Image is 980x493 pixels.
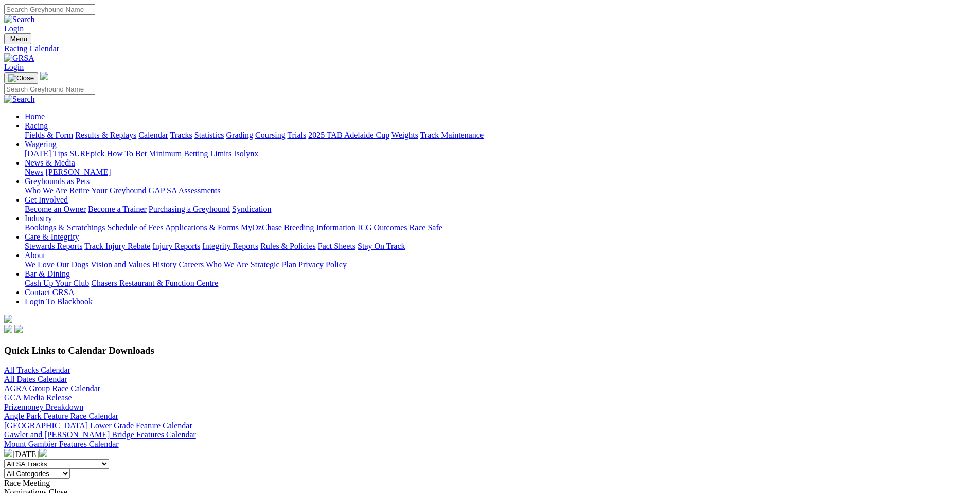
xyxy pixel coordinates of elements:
a: Get Involved [25,195,68,204]
a: [GEOGRAPHIC_DATA] Lower Grade Feature Calendar [4,421,192,430]
button: Toggle navigation [4,72,38,84]
a: Stewards Reports [25,242,82,250]
a: Login To Blackbook [25,297,93,306]
a: Grading [226,131,253,139]
div: Care & Integrity [25,242,976,251]
a: AGRA Group Race Calendar [4,384,100,393]
a: All Tracks Calendar [4,366,70,374]
a: Bar & Dining [25,269,70,278]
a: Track Maintenance [420,131,484,139]
div: Greyhounds as Pets [25,186,976,195]
a: Industry [25,214,52,223]
a: Greyhounds as Pets [25,177,90,186]
a: Become a Trainer [88,205,147,213]
a: ICG Outcomes [358,223,407,232]
a: Isolynx [234,149,258,158]
a: Careers [179,260,204,269]
img: logo-grsa-white.png [4,315,12,323]
a: Who We Are [25,186,67,195]
a: Results & Replays [75,131,136,139]
input: Search [4,4,95,15]
a: Wagering [25,140,57,149]
div: News & Media [25,168,976,177]
a: Become an Owner [25,205,86,213]
img: twitter.svg [14,325,23,333]
img: chevron-left-pager-white.svg [4,449,12,457]
a: How To Bet [107,149,147,158]
a: Vision and Values [91,260,150,269]
a: Gawler and [PERSON_NAME] Bridge Features Calendar [4,430,196,439]
a: Track Injury Rebate [84,242,150,250]
a: Race Safe [409,223,442,232]
img: chevron-right-pager-white.svg [39,449,47,457]
a: Purchasing a Greyhound [149,205,230,213]
div: [DATE] [4,449,976,459]
a: [DATE] Tips [25,149,67,158]
a: Stay On Track [358,242,405,250]
a: SUREpick [69,149,104,158]
a: About [25,251,45,260]
a: Racing Calendar [4,44,976,53]
a: Schedule of Fees [107,223,163,232]
a: Fact Sheets [318,242,355,250]
a: Mount Gambier Features Calendar [4,440,119,448]
div: Race Meeting [4,479,976,488]
a: MyOzChase [241,223,282,232]
a: Calendar [138,131,168,139]
a: Home [25,112,45,121]
h3: Quick Links to Calendar Downloads [4,345,976,356]
a: Applications & Forms [165,223,239,232]
img: Search [4,15,35,24]
a: Racing [25,121,48,130]
img: facebook.svg [4,325,12,333]
a: Injury Reports [152,242,200,250]
a: Trials [287,131,306,139]
a: GAP SA Assessments [149,186,221,195]
a: Who We Are [206,260,248,269]
img: logo-grsa-white.png [40,72,48,80]
a: News & Media [25,158,75,167]
a: We Love Our Dogs [25,260,88,269]
div: Get Involved [25,205,976,214]
div: Wagering [25,149,976,158]
a: Statistics [194,131,224,139]
button: Toggle navigation [4,33,31,44]
a: Weights [391,131,418,139]
div: About [25,260,976,269]
img: Close [8,74,34,82]
a: Prizemoney Breakdown [4,403,83,411]
a: News [25,168,43,176]
a: [PERSON_NAME] [45,168,111,176]
img: Search [4,95,35,104]
a: GCA Media Release [4,393,72,402]
a: 2025 TAB Adelaide Cup [308,131,389,139]
a: Retire Your Greyhound [69,186,147,195]
div: Racing [25,131,976,140]
a: Angle Park Feature Race Calendar [4,412,118,421]
a: Strategic Plan [251,260,296,269]
div: Bar & Dining [25,279,976,288]
a: Login [4,24,24,33]
a: Coursing [255,131,286,139]
a: History [152,260,176,269]
a: Integrity Reports [202,242,258,250]
input: Search [4,84,95,95]
a: Rules & Policies [260,242,316,250]
div: Industry [25,223,976,232]
a: Cash Up Your Club [25,279,89,287]
a: Privacy Policy [298,260,347,269]
a: Login [4,63,24,71]
a: Breeding Information [284,223,355,232]
a: Bookings & Scratchings [25,223,105,232]
img: GRSA [4,53,34,63]
span: Menu [10,35,27,43]
a: Minimum Betting Limits [149,149,231,158]
a: All Dates Calendar [4,375,67,384]
a: Care & Integrity [25,232,79,241]
a: Contact GRSA [25,288,74,297]
a: Tracks [170,131,192,139]
a: Syndication [232,205,271,213]
a: Chasers Restaurant & Function Centre [91,279,218,287]
a: Fields & Form [25,131,73,139]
